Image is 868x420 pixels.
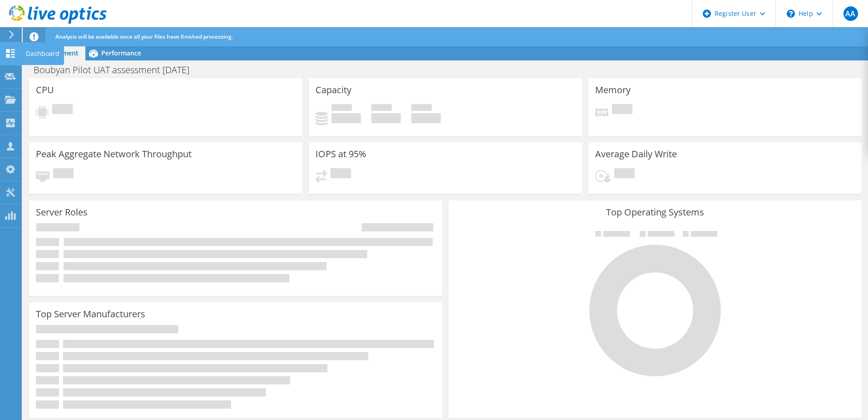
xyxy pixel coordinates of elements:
span: Free [371,104,392,113]
span: Performance [101,49,141,57]
h3: Capacity [316,85,351,95]
h4: 0 GiB [411,113,441,123]
svg: \n [787,10,795,18]
h1: Boubyan Pilot UAT assessment [DATE] [30,65,203,75]
span: Pending [330,168,351,180]
h3: Memory [595,85,631,95]
div: Dashboard [21,42,64,65]
h3: Peak Aggregate Network Throughput [36,149,192,159]
span: Total [411,104,432,113]
span: Pending [52,104,73,116]
h3: IOPS at 95% [316,149,366,159]
h3: CPU [36,85,54,95]
span: Pending [614,168,635,180]
span: Pending [53,168,74,180]
h3: Top Operating Systems [455,207,855,217]
h3: Server Roles [36,207,88,217]
h3: Average Daily Write [595,149,677,159]
span: Pending [612,104,632,116]
h3: Top Server Manufacturers [36,309,145,319]
h4: 0 GiB [371,113,401,123]
span: AA [843,6,858,21]
span: Used [331,104,352,113]
span: Analysis will be available once all your files have finished processing. [55,33,233,40]
h4: 0 GiB [331,113,361,123]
